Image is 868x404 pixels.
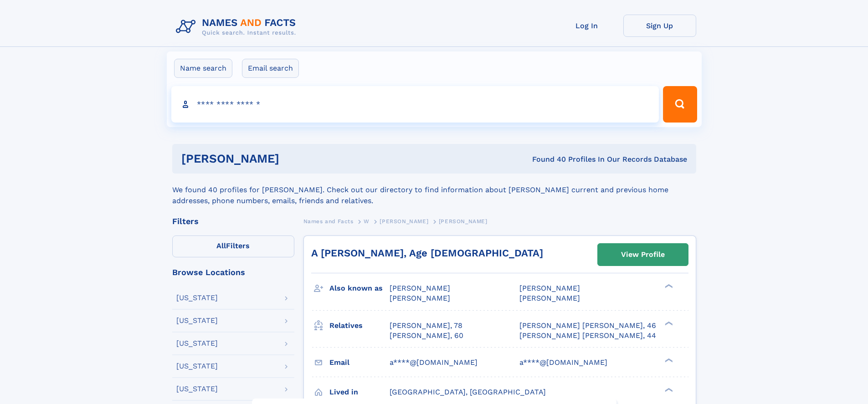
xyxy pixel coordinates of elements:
div: Browse Locations [172,268,294,276]
a: Log In [550,15,623,37]
input: search input [171,86,659,123]
a: [PERSON_NAME], 78 [390,321,462,331]
div: [US_STATE] [176,294,218,302]
div: We found 40 profiles for [PERSON_NAME]. Check out our directory to find information about [PERSON... [172,174,696,206]
a: A [PERSON_NAME], Age [DEMOGRAPHIC_DATA] [311,247,543,259]
span: W [364,218,370,225]
a: W [364,215,370,227]
span: [PERSON_NAME] [439,218,488,225]
span: [PERSON_NAME] [390,284,450,292]
h3: Relatives [329,318,390,333]
a: [PERSON_NAME] [PERSON_NAME], 46 [519,321,656,331]
div: [US_STATE] [176,385,218,393]
div: [US_STATE] [176,340,218,347]
label: Name search [174,59,232,78]
h3: Lived in [329,384,390,400]
a: Names and Facts [303,215,354,227]
span: [PERSON_NAME] [519,294,580,302]
div: ❯ [663,283,673,289]
div: ❯ [663,357,673,363]
div: [US_STATE] [176,363,218,370]
h3: Also known as [329,281,390,296]
label: Filters [172,235,294,257]
label: Email search [242,59,299,78]
h1: [PERSON_NAME] [181,153,406,164]
span: [PERSON_NAME] [380,218,428,225]
div: View Profile [621,244,665,265]
img: Logo Names and Facts [172,15,303,39]
button: Search Button [663,86,697,123]
h3: Email [329,355,390,370]
div: Found 40 Profiles In Our Records Database [406,154,687,164]
span: [PERSON_NAME] [390,294,450,302]
a: Sign Up [623,15,696,37]
div: ❯ [663,320,673,326]
span: [GEOGRAPHIC_DATA], [GEOGRAPHIC_DATA] [390,388,546,396]
a: [PERSON_NAME], 60 [390,331,463,341]
div: Filters [172,217,294,225]
a: [PERSON_NAME] [PERSON_NAME], 44 [519,331,656,341]
a: [PERSON_NAME] [380,215,428,227]
a: View Profile [598,244,688,266]
span: [PERSON_NAME] [519,284,580,292]
div: [US_STATE] [176,317,218,324]
div: ❯ [663,387,673,393]
span: All [216,241,226,250]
